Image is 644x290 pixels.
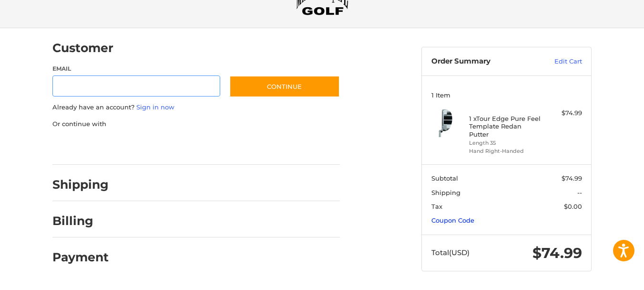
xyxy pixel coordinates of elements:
[431,91,582,99] h3: 1 Item
[532,244,582,262] span: $74.99
[130,138,202,155] iframe: PayPal-paylater
[52,177,109,192] h2: Shipping
[534,57,582,66] a: Edit Cart
[52,250,109,265] h2: Payment
[431,57,534,66] h3: Order Summary
[52,64,220,73] label: Email
[469,139,542,147] li: Length 35
[431,189,460,196] span: Shipping
[431,174,458,182] span: Subtotal
[52,103,340,112] p: Already have an account?
[469,147,542,155] li: Hand Right-Handed
[52,119,340,129] p: Or continue with
[211,138,283,155] iframe: PayPal-venmo
[229,75,340,97] button: Continue
[50,138,121,155] iframe: PayPal-paypal
[544,108,582,118] div: $74.99
[431,203,442,210] span: Tax
[577,189,582,196] span: --
[431,216,474,224] a: Coupon Code
[565,264,644,290] iframe: Google Customer Reviews
[52,41,113,55] h2: Customer
[562,174,582,182] span: $74.99
[469,115,542,138] h4: 1 x Tour Edge Pure Feel Template Redan Putter
[564,203,582,210] span: $0.00
[431,248,470,257] span: Total (USD)
[52,214,108,228] h2: Billing
[136,103,174,111] a: Sign in now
